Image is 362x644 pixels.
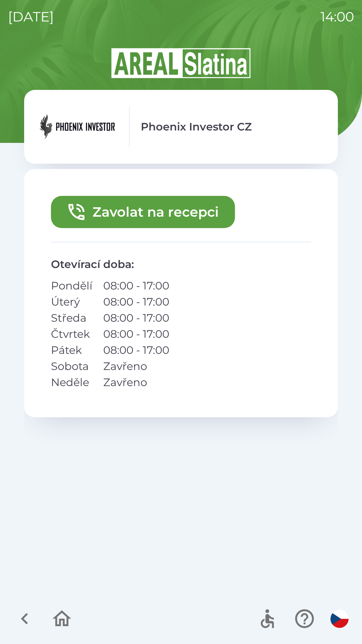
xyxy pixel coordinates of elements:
[330,610,349,628] img: cs flag
[51,358,93,374] p: Sobota
[51,310,93,326] p: Středa
[8,7,54,27] p: [DATE]
[103,358,169,374] p: Zavřeno
[51,196,235,228] button: Zavolat na recepci
[320,7,354,27] p: 14:00
[103,278,169,294] p: 08:00 - 17:00
[103,294,169,310] p: 08:00 - 17:00
[24,47,338,79] img: Logo
[51,342,93,358] p: Pátek
[103,342,169,358] p: 08:00 - 17:00
[103,326,169,342] p: 08:00 - 17:00
[51,294,93,310] p: Úterý
[51,278,93,294] p: Pondělí
[141,119,252,135] p: Phoenix Investor CZ
[38,107,118,147] img: ab9a4777-ae82-4f12-b396-a24107a7bd47.png
[103,374,169,390] p: Zavřeno
[51,326,93,342] p: Čtvrtek
[103,310,169,326] p: 08:00 - 17:00
[51,374,93,390] p: Neděle
[51,256,311,272] p: Otevírací doba :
